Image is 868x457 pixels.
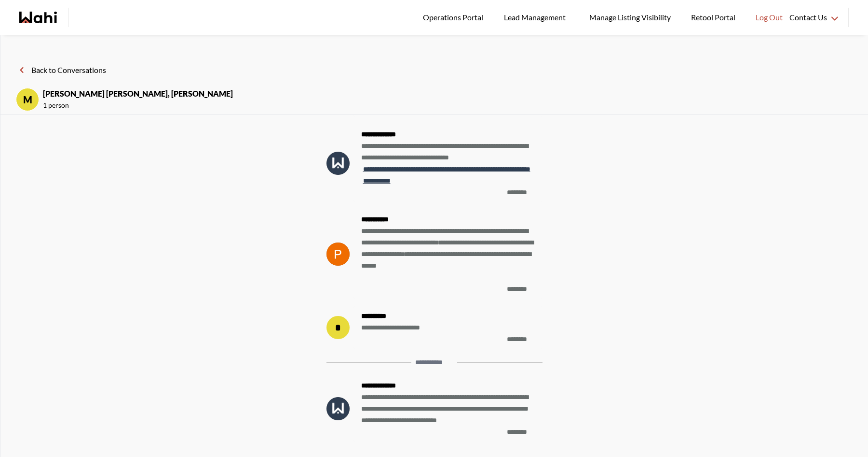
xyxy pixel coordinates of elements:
[756,11,783,24] span: Log Out
[586,11,674,24] span: Manage Listing Visibility
[19,12,57,23] a: Wahi homepage
[504,11,569,24] span: Lead Management
[691,11,738,24] span: Retool Portal
[16,88,39,111] div: M
[16,64,106,76] button: Back to Conversations
[43,100,233,111] span: 1 person
[423,11,487,24] span: Operations Portal
[43,88,233,100] strong: [PERSON_NAME] [PERSON_NAME], [PERSON_NAME]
